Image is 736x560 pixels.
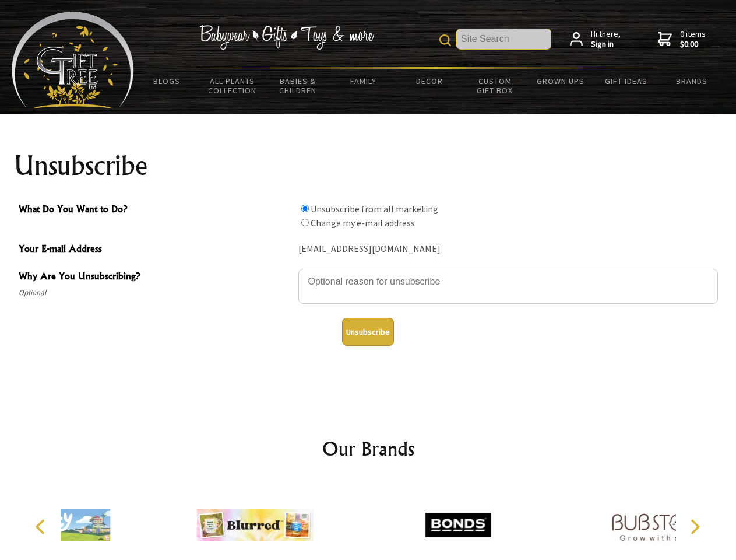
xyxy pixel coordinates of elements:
span: 0 items [680,29,706,50]
input: What Do You Want to Do? [301,205,309,212]
img: Babyware - Gifts - Toys and more... [12,12,134,108]
textarea: Why Are You Unsubscribing? [298,269,718,304]
span: Hi there, [591,29,621,50]
a: Grown Ups [527,69,593,93]
a: Gift Ideas [593,69,659,93]
label: Unsubscribe from all marketing [311,203,438,215]
span: Your E-mail Address [19,242,293,258]
label: Change my e-mail address [311,217,415,229]
button: Previous [29,514,55,540]
strong: Sign in [591,39,621,50]
span: Optional [19,286,293,300]
button: Unsubscribe [342,318,394,346]
div: [EMAIL_ADDRESS][DOMAIN_NAME] [298,240,718,258]
span: Why Are You Unsubscribing? [19,269,293,286]
span: What Do You Want to Do? [19,202,293,219]
a: Babies & Children [265,69,331,103]
input: What Do You Want to Do? [301,219,309,226]
input: Site Search [456,29,551,49]
a: Hi there,Sign in [570,29,621,50]
a: Family [331,69,397,93]
h1: Unsubscribe [14,152,723,180]
a: Brands [659,69,725,93]
strong: $0.00 [680,39,706,50]
a: Decor [396,69,462,93]
a: BLOGS [134,69,200,93]
a: 0 items$0.00 [658,29,706,50]
img: Babywear - Gifts - Toys & more [199,25,374,50]
a: Custom Gift Box [462,69,528,103]
img: product search [439,34,451,46]
a: All Plants Collection [200,69,266,103]
button: Next [682,514,707,540]
h2: Our Brands [23,435,713,463]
